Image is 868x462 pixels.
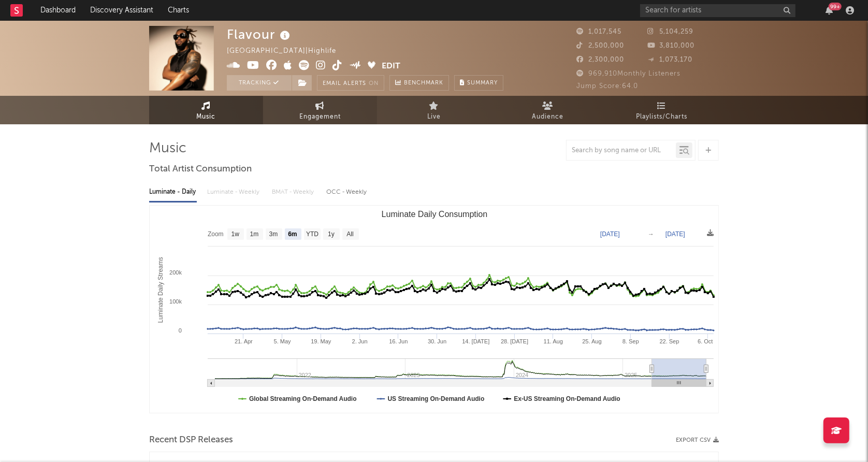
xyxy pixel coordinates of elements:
[454,75,503,91] button: Summary
[666,230,685,238] text: [DATE]
[532,111,564,123] span: Audience
[404,77,443,90] span: Benchmark
[169,298,182,305] text: 100k
[149,96,263,124] a: Music
[232,231,240,238] text: 1w
[269,231,278,238] text: 3m
[676,437,719,443] button: Export CSV
[636,111,688,123] span: Playlists/Charts
[648,56,693,63] span: 1,073,170
[829,3,842,10] div: 99 +
[389,338,408,344] text: 16. Jun
[660,338,679,344] text: 22. Sep
[382,210,488,219] text: Luminate Daily Consumption
[263,96,377,124] a: Engagement
[382,60,401,73] button: Edit
[346,231,353,238] text: All
[428,338,446,344] text: 30. Jun
[576,42,624,49] span: 2,500,000
[491,96,605,124] a: Audience
[576,28,621,35] span: 1,017,545
[605,96,719,124] a: Playlists/Charts
[149,434,233,446] span: Recent DSP Releases
[427,111,441,123] span: Live
[249,395,357,402] text: Global Streaming On-Demand Audio
[389,75,449,91] a: Benchmark
[623,338,639,344] text: 8. Sep
[567,147,676,155] input: Search by song name or URL
[208,231,224,238] text: Zoom
[501,338,528,344] text: 28. [DATE]
[235,338,253,344] text: 21. Apr
[227,75,292,91] button: Tracking
[169,269,182,276] text: 200k
[826,6,833,15] button: 99+
[227,26,293,43] div: Flavour
[648,28,694,35] span: 5,104,259
[311,338,331,344] text: 19. May
[387,395,484,402] text: US Streaming On-Demand Audio
[698,338,713,344] text: 6. Oct
[467,80,498,86] span: Summary
[600,230,620,238] text: [DATE]
[514,395,620,402] text: Ex-US Streaming On-Demand Audio
[149,163,252,176] span: Total Artist Consumption
[462,338,489,344] text: 14. [DATE]
[227,45,348,57] div: [GEOGRAPHIC_DATA] | Highlife
[576,56,624,63] span: 2,300,000
[288,231,297,238] text: 6m
[544,338,563,344] text: 11. Aug
[369,81,379,86] em: On
[317,75,384,91] button: Email AlertsOn
[306,231,319,238] text: YTD
[149,183,197,201] div: Luminate - Daily
[250,231,259,238] text: 1m
[326,183,368,201] div: OCC - Weekly
[299,111,341,123] span: Engagement
[328,231,335,238] text: 1y
[582,338,601,344] text: 25. Aug
[157,257,164,323] text: Luminate Daily Streams
[179,327,182,334] text: 0
[197,111,216,123] span: Music
[648,230,654,238] text: →
[576,70,681,77] span: 969,910 Monthly Listeners
[576,83,638,90] span: Jump Score: 64.0
[150,206,719,413] svg: Luminate Daily Consumption
[377,96,491,124] a: Live
[352,338,368,344] text: 2. Jun
[648,42,695,49] span: 3,810,000
[274,338,292,344] text: 5. May
[640,4,795,17] input: Search for artists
